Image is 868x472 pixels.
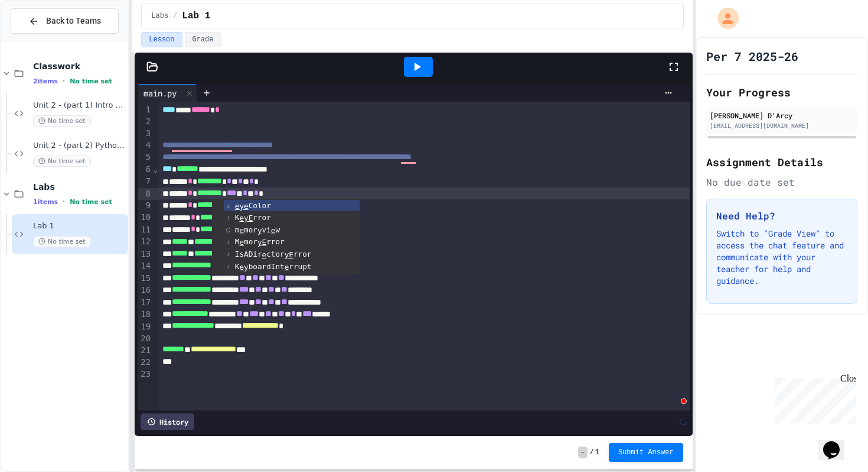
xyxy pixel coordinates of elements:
[33,221,126,231] span: Lab 1
[185,32,221,47] button: Grade
[257,238,266,247] span: yE
[578,447,587,458] span: -
[138,188,152,200] div: 8
[716,209,847,223] h3: Need Help?
[182,9,210,23] span: Lab 1
[138,345,152,357] div: 21
[138,260,152,272] div: 14
[33,101,126,111] span: Unit 2 - (part 1) Intro to Python
[609,443,683,462] button: Submit Answer
[152,164,158,174] span: Fold line
[138,333,152,345] div: 20
[138,368,152,380] div: 23
[138,176,152,187] div: 7
[46,15,101,27] span: Back to Teams
[138,200,152,212] div: 9
[285,262,289,271] span: e
[706,175,857,189] div: No due date set
[239,238,244,247] span: e
[235,262,312,271] span: K boardInt rrupt
[33,77,58,85] span: 2 items
[590,448,594,457] span: /
[70,198,112,206] span: No time set
[716,228,847,287] p: Switch to "Grade View" to access the chat feature and communicate with your teacher for help and ...
[271,226,276,235] span: e
[138,140,152,151] div: 4
[235,213,271,222] span: K rror
[138,224,152,236] div: 11
[818,425,856,460] iframe: chat widget
[138,84,197,102] div: main.py
[33,198,58,206] span: 1 items
[141,413,194,430] div: History
[706,48,798,64] h1: Per 7 2025-26
[138,212,152,224] div: 10
[235,201,271,210] span: Color
[33,156,91,167] span: No time set
[138,309,152,321] div: 18
[11,8,119,34] button: Back to Teams
[618,448,674,457] span: Submit Answer
[710,121,854,130] div: [EMAIL_ADDRESS][DOMAIN_NAME]
[235,225,280,234] span: m mor vi w
[710,110,854,121] div: [PERSON_NAME] D'Arcy
[138,357,152,368] div: 22
[262,250,267,259] span: e
[138,164,152,176] div: 6
[33,182,126,192] span: Labs
[235,250,312,258] span: IsADir ctor rror
[33,141,126,151] span: Unit 2 - (part 2) Python Practice
[70,77,112,85] span: No time set
[138,104,152,116] div: 1
[212,199,360,274] ul: Completions
[138,285,152,296] div: 16
[770,373,856,423] iframe: chat widget
[5,5,81,75] div: Chat with us now!Close
[138,273,152,285] div: 15
[63,76,65,86] span: •
[33,236,91,247] span: No time set
[235,237,285,246] span: M mor rror
[141,32,182,47] button: Lesson
[285,250,293,259] span: yE
[138,248,152,260] div: 13
[239,214,253,222] span: eyE
[257,226,262,235] span: y
[63,197,65,206] span: •
[138,116,152,128] div: 2
[138,128,152,140] div: 3
[235,202,249,211] span: eye
[151,11,168,21] span: Labs
[239,262,248,271] span: ey
[33,115,91,127] span: No time set
[706,154,857,170] h2: Assignment Details
[159,102,690,410] div: To enrich screen reader interactions, please activate Accessibility in Grammarly extension settings
[138,87,182,99] div: main.py
[706,84,857,101] h2: Your Progress
[138,297,152,309] div: 17
[33,61,126,72] span: Classwork
[595,448,599,457] span: 1
[138,321,152,333] div: 19
[138,151,152,163] div: 5
[705,5,742,32] div: My Account
[138,236,152,248] div: 12
[173,11,177,21] span: /
[239,226,244,235] span: e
